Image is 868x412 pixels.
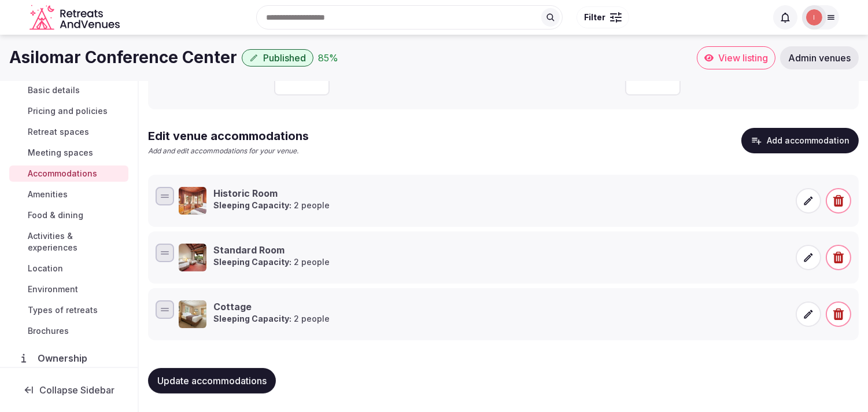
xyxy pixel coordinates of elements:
[148,368,276,393] button: Update accommodations
[584,12,605,23] span: Filter
[39,384,114,396] span: Collapse Sidebar
[9,323,128,339] a: Brochures
[28,168,97,179] span: Accommodations
[213,187,330,200] h3: Historic Room
[9,82,128,98] a: Basic details
[741,128,859,153] button: Add accommodation
[9,346,128,370] a: Ownership
[263,52,306,64] span: Published
[29,5,122,31] a: Visit the homepage
[318,51,338,65] button: 85%
[9,46,237,69] h1: Asilomar Conference Center
[28,189,68,200] span: Amenities
[213,313,330,325] p: 2 people
[157,375,267,387] span: Update accommodations
[179,187,206,215] img: Historic Room
[213,300,330,313] h3: Cottage
[9,165,128,182] a: Accommodations
[157,72,265,82] label: Number of beds
[28,147,93,159] span: Meeting spaces
[213,200,291,210] strong: Sleeping Capacity:
[213,200,330,211] p: 2 people
[213,256,330,268] p: 2 people
[9,124,128,140] a: Retreat spaces
[213,314,291,323] strong: Sleeping Capacity:
[28,304,98,316] span: Types of retreats
[179,300,206,328] img: Cottage
[9,281,128,297] a: Environment
[179,244,206,271] img: Standard Room
[697,46,775,69] a: View listing
[9,260,128,277] a: Location
[28,230,124,253] span: Activities & experiences
[28,105,108,117] span: Pricing and policies
[28,325,69,337] span: Brochures
[148,146,309,156] p: Add and edit accommodations for your venue.
[28,126,89,138] span: Retreat spaces
[242,49,313,67] button: Published
[28,284,78,295] span: Environment
[718,52,768,64] span: View listing
[28,209,83,221] span: Food & dining
[577,6,629,28] button: Filter
[9,228,128,256] a: Activities & experiences
[788,52,851,64] span: Admin venues
[28,84,80,96] span: Basic details
[9,103,128,119] a: Pricing and policies
[780,46,859,69] a: Admin venues
[806,9,822,25] img: Irene Gonzales
[9,207,128,223] a: Food & dining
[213,257,291,267] strong: Sleeping Capacity:
[29,5,122,31] svg: Retreats and Venues company logo
[38,351,92,365] span: Ownership
[148,128,309,144] h2: Edit venue accommodations
[9,377,128,403] button: Collapse Sidebar
[508,72,616,82] label: Number of bathrooms
[9,186,128,203] a: Amenities
[28,263,63,274] span: Location
[9,302,128,318] a: Types of retreats
[9,145,128,161] a: Meeting spaces
[318,51,338,65] div: 85 %
[213,244,330,256] h3: Standard Room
